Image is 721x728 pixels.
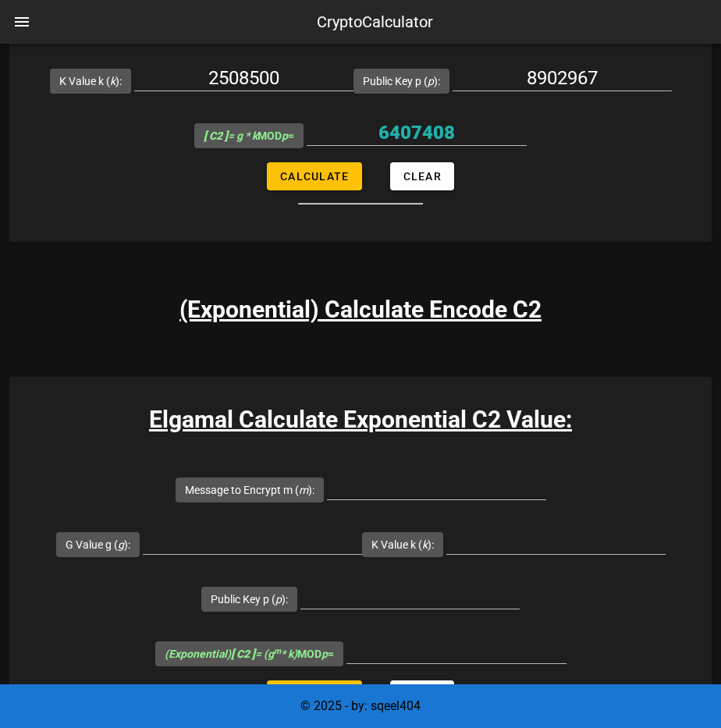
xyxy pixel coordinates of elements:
i: p [275,593,282,605]
label: K Value k ( ): [371,537,434,552]
sup: m [274,646,281,656]
label: Message to Encrypt m ( ): [185,482,314,498]
span: MOD = [204,130,294,142]
span: © 2025 - by: sqeel404 [300,698,421,713]
i: k [422,538,428,551]
label: Public Key p ( ): [211,591,288,607]
b: [ C2 ] [204,130,228,142]
div: CryptoCalculator [317,10,433,34]
label: K Value k ( ): [59,73,122,89]
button: nav-menu-toggle [3,3,41,41]
span: Calculate [279,170,349,183]
button: Clear [390,162,454,190]
h3: (Exponential) Calculate Encode C2 [179,292,542,327]
i: p [282,130,288,142]
button: Calculate [267,162,361,190]
span: Clear [403,170,442,183]
i: p [321,648,328,660]
i: m [299,484,308,496]
label: G Value g ( ): [66,537,130,552]
i: p [428,75,434,87]
button: Clear [390,680,454,708]
b: [ C2 ] [231,648,255,660]
h3: Elgamal Calculate Exponential C2 Value: [9,402,712,437]
span: MOD = [165,648,334,660]
i: (Exponential) = (g * k) [165,648,297,660]
i: k [110,75,115,87]
i: = g * k [204,130,257,142]
i: g [118,538,124,551]
label: Public Key p ( ): [363,73,440,89]
button: Calculate [267,680,361,708]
